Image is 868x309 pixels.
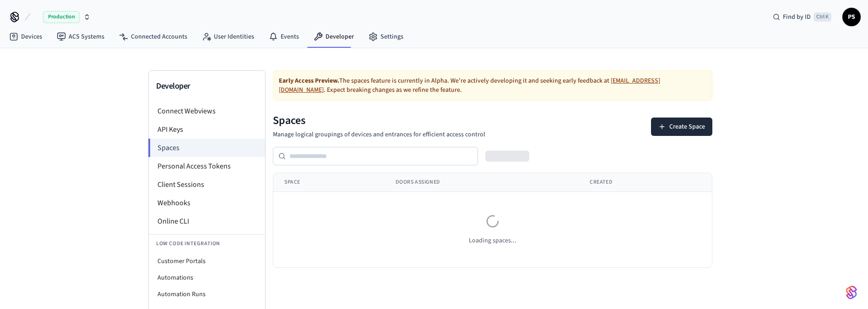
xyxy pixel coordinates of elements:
[579,173,709,192] th: Created
[783,12,811,22] span: Find by ID
[149,253,265,270] li: Customer Portals
[306,28,361,45] a: Developer
[273,70,712,101] div: The spaces feature is currently in Alpha. We're actively developing it and seeking early feedback...
[279,76,660,95] a: [EMAIL_ADDRESS][DOMAIN_NAME]
[846,285,857,300] img: SeamLogoGradient.69752ec5.svg
[149,157,265,175] li: Personal Access Tokens
[2,28,49,45] a: Devices
[149,270,265,286] li: Automations
[842,8,861,26] button: PS
[651,118,712,136] button: Create Space
[149,234,265,253] li: Low Code Integration
[149,175,265,194] li: Client Sessions
[156,80,258,93] h3: Developer
[261,28,306,45] a: Events
[843,9,860,25] span: PS
[149,194,265,212] li: Webhooks
[469,236,516,245] span: Loading spaces...
[765,9,839,25] div: Find by IDCtrl K
[361,28,411,45] a: Settings
[149,120,265,139] li: API Keys
[273,113,485,128] h1: Spaces
[149,286,265,303] li: Automation Runs
[273,173,385,192] th: Space
[814,12,831,22] span: Ctrl K
[148,139,265,157] li: Spaces
[195,28,261,45] a: User Identities
[279,76,339,85] strong: Early Access Preview.
[43,11,80,23] span: Production
[112,28,195,45] a: Connected Accounts
[149,212,265,230] li: Online CLI
[385,173,579,192] th: Doors Assigned
[49,28,112,45] a: ACS Systems
[273,130,485,140] p: Manage logical groupings of devices and entrances for efficient access control
[149,102,265,120] li: Connect Webviews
